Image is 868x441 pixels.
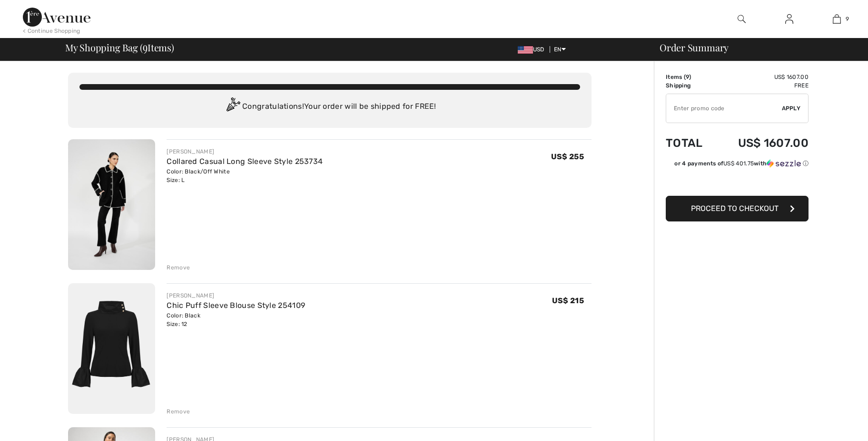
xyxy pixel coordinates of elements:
div: Order Summary [648,43,862,52]
div: [PERSON_NAME] [167,291,305,300]
td: US$ 1607.00 [715,127,809,159]
span: My Shopping Bag ( Items) [65,43,174,52]
td: US$ 1607.00 [715,73,809,81]
div: Remove [167,407,190,416]
button: Proceed to Checkout [666,196,809,221]
div: Color: Black/Off White Size: L [167,167,323,184]
a: Sign In [778,13,801,25]
span: US$ 255 [551,152,584,161]
img: 1ère Avenue [23,8,90,27]
div: or 4 payments of with [674,159,809,168]
img: US Dollar [518,46,533,54]
span: Apply [782,104,801,113]
img: Chic Puff Sleeve Blouse Style 254109 [68,283,155,414]
img: My Info [785,13,793,25]
td: Total [666,127,715,159]
div: < Continue Shopping [23,27,80,35]
span: 9 [846,15,849,23]
span: USD [518,46,548,53]
img: Sezzle [767,159,801,168]
td: Free [715,81,809,90]
div: Remove [167,263,190,272]
a: Chic Puff Sleeve Blouse Style 254109 [167,301,305,310]
span: Proceed to Checkout [691,204,779,213]
img: Collared Casual Long Sleeve Style 253734 [68,139,155,270]
a: Collared Casual Long Sleeve Style 253734 [167,157,323,166]
td: Shipping [666,81,715,90]
div: [PERSON_NAME] [167,147,323,156]
input: Promo code [666,94,782,123]
img: Congratulation2.svg [223,97,242,116]
span: US$ 401.75 [723,160,754,167]
span: US$ 215 [552,296,584,305]
div: or 4 payments ofUS$ 401.75withSezzle Click to learn more about Sezzle [666,159,809,171]
span: EN [554,46,566,53]
img: search the website [738,13,746,25]
span: 9 [686,74,689,80]
iframe: PayPal-paypal [666,171,809,192]
span: 9 [143,40,148,53]
a: 9 [813,13,860,25]
div: Color: Black Size: 12 [167,311,305,328]
td: Items ( ) [666,73,715,81]
img: My Bag [833,13,841,25]
div: Congratulations! Your order will be shipped for FREE! [79,97,580,116]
